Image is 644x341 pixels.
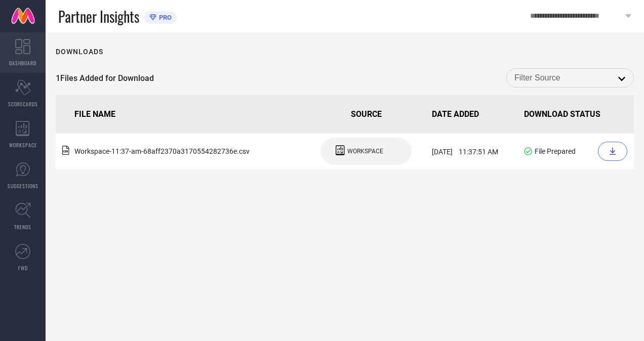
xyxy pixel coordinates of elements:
[428,95,520,134] th: DATE ADDED
[74,147,250,155] span: Workspace - 11:37-am - 68aff2370a3170554282736e .csv
[347,148,383,155] span: WORKSPACE
[305,95,428,134] th: SOURCE
[14,223,31,231] span: TRENDS
[9,59,36,67] span: DASHBOARD
[432,148,498,156] span: [DATE] 11:37:51 AM
[18,264,28,272] span: FWD
[520,95,634,134] th: DOWNLOAD STATUS
[8,100,38,108] span: SCORECARDS
[58,6,139,27] span: Partner Insights
[156,14,172,21] span: PRO
[56,48,103,56] h1: Downloads
[56,73,154,83] span: 1 Files Added for Download
[535,147,576,155] span: File Prepared
[56,95,305,134] th: FILE NAME
[9,141,37,149] span: WORKSPACE
[598,142,630,161] a: Download
[8,182,38,190] span: SUGGESTIONS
